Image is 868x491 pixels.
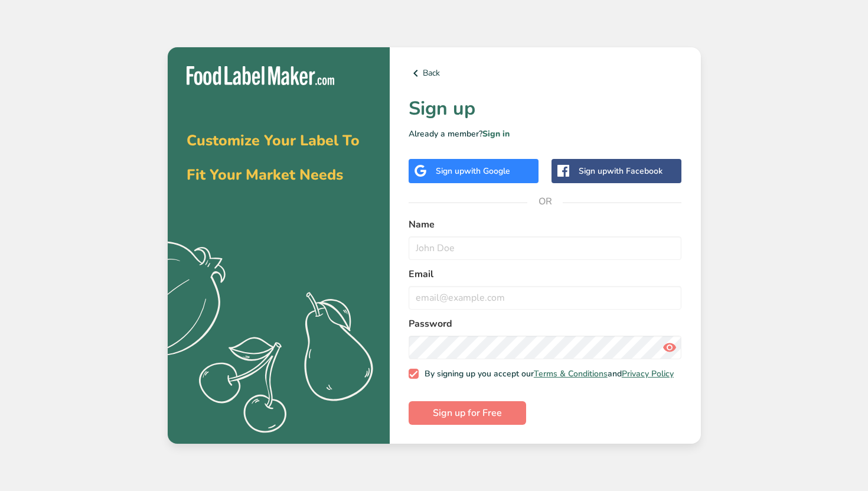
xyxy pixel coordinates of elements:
a: Privacy Policy [622,368,674,379]
label: Password [409,317,682,331]
span: Sign up for Free [433,406,502,420]
label: Name [409,217,682,232]
h1: Sign up [409,95,682,123]
img: Food Label Maker [187,66,334,86]
span: By signing up you accept our and [419,369,674,379]
div: Sign up [436,165,510,177]
button: Sign up for Free [409,401,526,425]
div: Sign up [579,165,663,177]
input: email@example.com [409,286,682,310]
span: Customize Your Label To Fit Your Market Needs [187,131,360,185]
a: Sign in [482,128,510,139]
p: Already a member? [409,128,682,140]
a: Terms & Conditions [534,368,608,379]
label: Email [409,267,682,281]
span: OR [527,184,563,219]
span: with Facebook [607,165,663,177]
span: with Google [464,165,510,177]
a: Back [409,66,682,80]
input: John Doe [409,236,682,260]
